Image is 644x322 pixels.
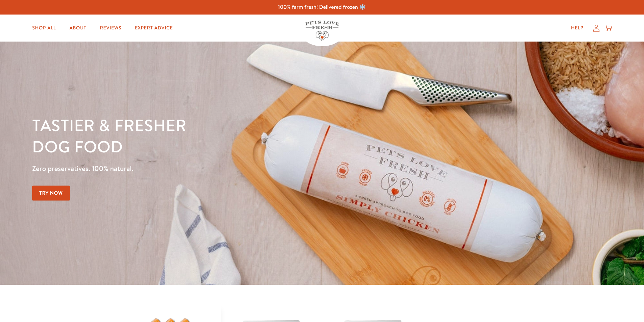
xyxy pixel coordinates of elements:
[27,21,61,35] a: Shop All
[64,21,92,35] a: About
[32,185,70,201] a: Try Now
[32,115,419,157] h1: Tastier & fresher dog food
[566,21,589,35] a: Help
[32,163,419,175] p: Zero preservatives. 100% natural.
[305,21,339,41] img: Pets Love Fresh
[610,290,637,315] iframe: Gorgias live chat messenger
[95,21,127,35] a: Reviews
[129,21,178,35] a: Expert Advice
